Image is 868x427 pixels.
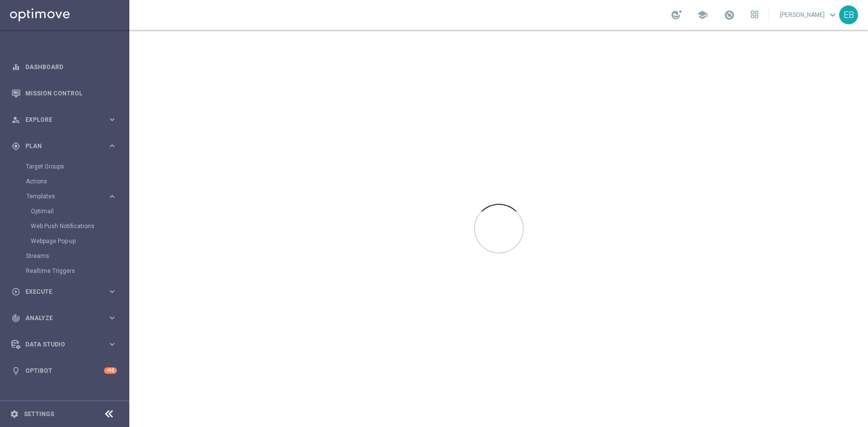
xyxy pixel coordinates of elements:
i: keyboard_arrow_right [107,287,117,296]
i: keyboard_arrow_right [107,115,117,124]
a: Optibot [25,357,104,384]
span: Templates [26,193,97,199]
div: Dashboard [11,54,117,80]
i: keyboard_arrow_right [107,141,117,151]
div: Streams [26,249,128,263]
div: Realtime Triggers [26,263,128,278]
i: play_circle_outline [11,287,20,296]
i: track_changes [11,314,20,323]
button: gps_fixed Plan keyboard_arrow_right [11,142,117,150]
span: Explore [25,117,107,123]
button: Data Studio keyboard_arrow_right [11,341,117,348]
i: lightbulb [11,366,20,375]
a: Realtime Triggers [26,267,103,275]
a: Web Push Notifications [31,222,103,230]
a: Optimail [31,207,103,215]
button: Templates keyboard_arrow_right [26,192,117,200]
i: gps_fixed [11,142,20,151]
i: keyboard_arrow_right [107,340,117,349]
div: +10 [104,367,117,374]
div: Explore [11,115,107,124]
div: Optimail [31,204,128,219]
span: Data Studio [25,342,107,347]
a: Dashboard [25,54,117,80]
button: person_search Explore keyboard_arrow_right [11,116,117,124]
div: Webpage Pop-up [31,234,128,249]
a: Mission Control [25,80,117,106]
span: Execute [25,289,107,295]
div: Target Groups [26,159,128,174]
span: Analyze [25,315,107,321]
i: person_search [11,115,20,124]
a: [PERSON_NAME]keyboard_arrow_down [779,7,839,22]
i: settings [10,410,19,419]
a: Actions [26,177,103,185]
div: Plan [11,142,107,151]
span: keyboard_arrow_down [827,9,838,20]
button: play_circle_outline Execute keyboard_arrow_right [11,288,117,296]
div: Mission Control [11,80,117,106]
a: Streams [26,252,103,260]
a: Settings [24,411,54,417]
div: Templates [26,189,128,249]
div: Data Studio [11,340,107,349]
i: keyboard_arrow_right [107,313,117,323]
div: Templates [26,193,107,199]
a: Target Groups [26,163,103,171]
i: keyboard_arrow_right [107,192,117,201]
button: track_changes Analyze keyboard_arrow_right [11,314,117,322]
button: Mission Control [11,89,117,97]
div: EB [839,5,858,24]
button: equalizer Dashboard [11,63,117,71]
div: Analyze [11,314,107,323]
div: Actions [26,174,128,189]
a: Webpage Pop-up [31,237,103,245]
i: equalizer [11,63,20,72]
span: Plan [25,143,107,149]
button: lightbulb Optibot +10 [11,367,117,375]
div: Execute [11,287,107,296]
div: Web Push Notifications [31,219,128,234]
div: Optibot [11,357,117,384]
span: school [697,9,708,20]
